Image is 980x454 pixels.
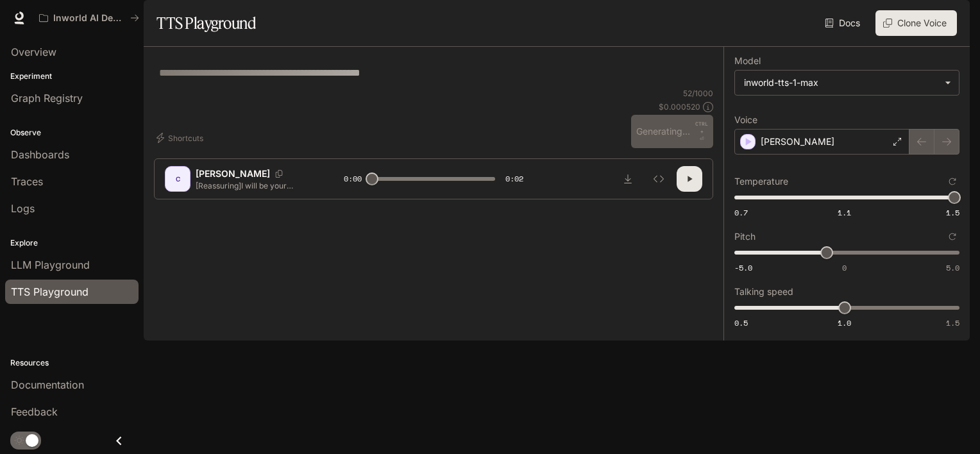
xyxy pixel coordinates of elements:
[505,172,523,185] span: 0:02
[761,135,834,148] p: [PERSON_NAME]
[156,10,256,36] h1: TTS Playground
[946,207,959,218] span: 1.5
[822,10,865,36] a: Docs
[946,317,959,328] span: 1.5
[33,5,145,31] button: All workspaces
[344,172,362,185] span: 0:00
[270,170,288,178] button: Copy Voice ID
[744,76,938,89] div: inworld-tts-1-max
[659,101,700,112] p: $ 0.000520
[838,207,851,218] span: 1.1
[683,88,713,99] p: 52 / 1000
[167,169,188,189] div: C
[734,56,761,65] p: Model
[53,13,125,24] p: Inworld AI Demos
[154,128,208,148] button: Shortcuts
[838,317,851,328] span: 1.0
[734,115,757,124] p: Voice
[734,287,793,296] p: Talking speed
[196,180,313,191] p: [Reassuring]I will be your strategist... and shield.
[842,262,847,273] span: 0
[945,174,959,189] button: Reset to default
[945,230,959,244] button: Reset to default
[875,10,957,36] button: Clone Voice
[734,232,756,241] p: Pitch
[734,317,748,328] span: 0.5
[735,71,959,95] div: inworld-tts-1-max
[734,177,788,186] p: Temperature
[196,167,270,180] p: [PERSON_NAME]
[646,166,672,192] button: Inspect
[734,262,752,273] span: -5.0
[946,262,959,273] span: 5.0
[734,207,748,218] span: 0.7
[615,166,641,192] button: Download audio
